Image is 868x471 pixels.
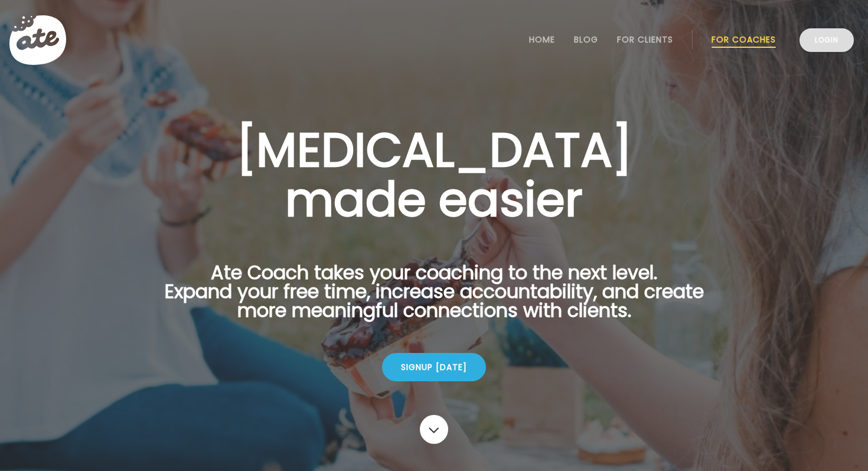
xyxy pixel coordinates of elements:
[800,28,854,52] a: Login
[712,35,776,44] a: For Coaches
[529,35,555,44] a: Home
[617,35,673,44] a: For Clients
[146,125,722,224] h1: [MEDICAL_DATA] made easier
[146,263,722,334] p: Ate Coach takes your coaching to the next level. Expand your free time, increase accountability, ...
[382,353,486,381] div: Signup [DATE]
[574,35,598,44] a: Blog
